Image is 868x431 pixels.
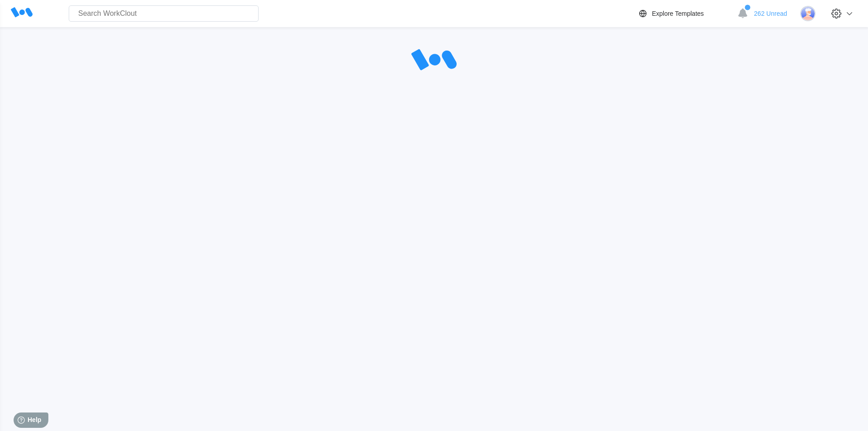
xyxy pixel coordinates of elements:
[754,10,787,17] span: 262 Unread
[652,10,704,17] div: Explore Templates
[69,5,259,22] input: Search WorkClout
[637,8,733,19] a: Explore Templates
[800,6,816,21] img: user-3.png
